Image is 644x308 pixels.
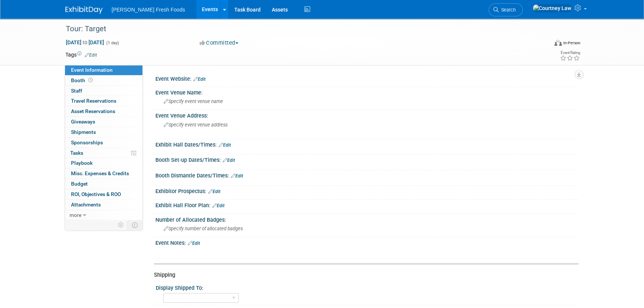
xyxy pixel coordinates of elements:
[63,22,537,36] div: Tour: Target
[231,173,243,179] a: Edit
[71,181,88,187] span: Budget
[71,191,121,197] span: ROI, Objectives & ROO
[219,142,231,148] a: Edit
[499,7,516,13] span: Search
[489,3,523,16] a: Search
[155,139,579,149] div: Exhibit Hall Dates/Times:
[71,129,96,135] span: Shipments
[155,200,579,209] div: Exhibit Hall Floor Plan:
[155,170,579,180] div: Booth Dismantle Dates/Times:
[197,39,241,47] button: Committed
[71,119,95,125] span: Giveaways
[87,77,94,83] span: Booth not reserved yet
[223,158,235,163] a: Edit
[65,76,142,86] a: Booth
[504,39,580,50] div: Event Format
[65,158,142,168] a: Playbook
[128,220,143,230] td: Toggle Event Tabs
[71,108,115,114] span: Asset Reservations
[65,6,103,14] img: ExhibitDay
[155,73,579,83] div: Event Website:
[554,40,562,46] img: Format-Inperson.png
[71,88,82,94] span: Staff
[193,77,206,82] a: Edit
[155,186,579,195] div: Exhibitor Prospectus:
[85,52,97,58] a: Edit
[65,148,142,158] a: Tasks
[65,127,142,137] a: Shipments
[106,41,119,45] span: (1 day)
[164,122,228,128] span: Specify event venue address
[81,39,88,45] span: to
[71,170,129,176] span: Misc. Expenses & Credits
[188,241,200,246] a: Edit
[563,40,580,46] div: In-Person
[112,7,185,13] span: [PERSON_NAME] Fresh Foods
[65,179,142,189] a: Budget
[65,86,142,96] a: Staff
[532,4,571,12] img: Courtney Law
[70,150,83,156] span: Tasks
[65,138,142,148] a: Sponsorships
[65,65,142,75] a: Event Information
[65,117,142,127] a: Giveaways
[65,39,104,46] span: [DATE] [DATE]
[71,139,103,145] span: Sponsorships
[65,189,142,199] a: ROI, Objectives & ROO
[65,106,142,116] a: Asset Reservations
[65,200,142,210] a: Attachments
[71,67,113,73] span: Event Information
[65,96,142,106] a: Travel Reservations
[155,154,579,164] div: Booth Set-up Dates/Times:
[155,214,579,224] div: Number of Allocated Badges:
[71,98,116,104] span: Travel Reservations
[560,51,580,55] div: Event Rating
[208,189,220,194] a: Edit
[212,203,225,208] a: Edit
[65,210,142,220] a: more
[65,51,97,58] td: Tags
[156,282,575,292] div: Display Shipped To:
[65,169,142,179] a: Misc. Expenses & Credits
[154,271,573,279] div: Shipping
[155,237,579,247] div: Event Notes:
[115,220,128,230] td: Personalize Event Tab Strip
[164,99,223,104] span: Specify event venue name
[71,77,94,83] span: Booth
[71,202,101,208] span: Attachments
[70,212,81,218] span: more
[164,226,243,231] span: Specify number of allocated badges
[71,160,93,166] span: Playbook
[155,110,579,119] div: Event Venue Address:
[155,87,579,96] div: Event Venue Name:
